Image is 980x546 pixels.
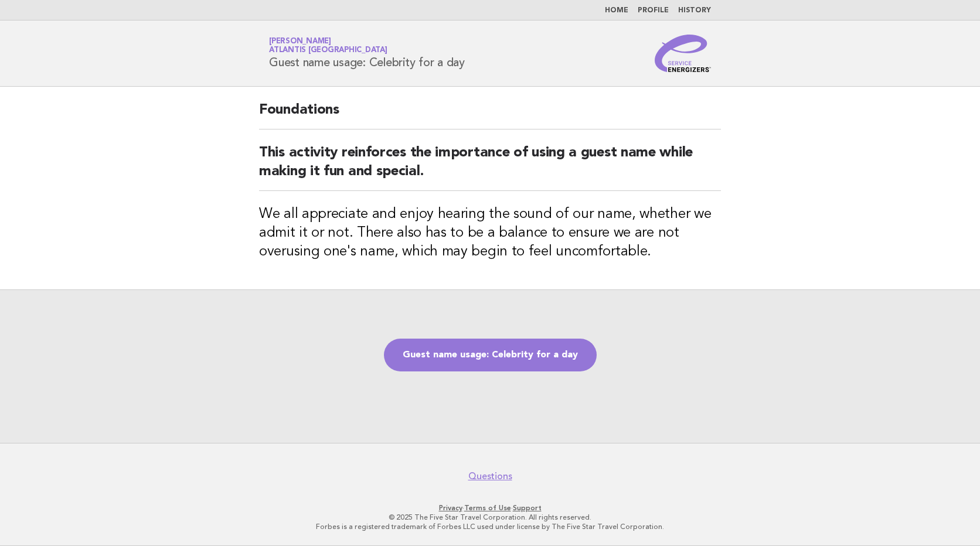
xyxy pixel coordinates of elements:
a: Home [605,7,628,14]
a: History [678,7,711,14]
a: Privacy [439,504,462,512]
p: Forbes is a registered trademark of Forbes LLC used under license by The Five Star Travel Corpora... [131,522,849,531]
p: © 2025 The Five Star Travel Corporation. All rights reserved. [131,513,849,522]
span: Atlantis [GEOGRAPHIC_DATA] [269,47,387,54]
img: Service Energizers [655,35,711,72]
a: Questions [468,470,512,482]
h2: Foundations [259,101,721,129]
a: Guest name usage: Celebrity for a day [384,339,597,371]
a: Profile [638,7,669,14]
a: Terms of Use [464,504,511,512]
h3: We all appreciate and enjoy hearing the sound of our name, whether we admit it or not. There also... [259,205,721,261]
a: Support [513,504,542,512]
h1: Guest name usage: Celebrity for a day [269,38,465,69]
a: [PERSON_NAME]Atlantis [GEOGRAPHIC_DATA] [269,37,387,54]
h2: This activity reinforces the importance of using a guest name while making it fun and special. [259,144,721,191]
p: · · [131,503,849,513]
